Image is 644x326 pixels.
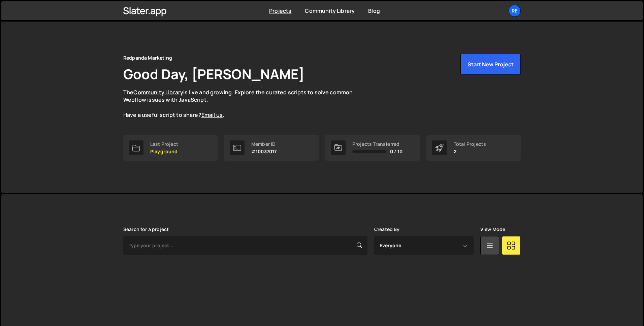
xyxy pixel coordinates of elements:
label: View Mode [480,227,505,232]
label: Search for a project [123,227,169,232]
p: The is live and growing. Explore the curated scripts to solve common Webflow issues with JavaScri... [123,89,366,119]
span: 0 / 10 [390,149,402,154]
div: Member ID [251,141,277,147]
a: Last Project Playground [123,135,218,161]
button: Start New Project [460,54,521,75]
a: Re [509,5,521,17]
label: Created By [374,227,400,232]
p: Playground [150,149,178,154]
p: 2 [454,149,486,154]
p: #10037017 [251,149,277,154]
a: Projects [269,7,291,14]
a: Community Library [133,89,183,96]
h1: Good Day, [PERSON_NAME] [123,65,304,83]
div: Redpanda Marketing [123,54,172,62]
div: Total Projects [454,141,486,147]
input: Type your project... [123,236,367,255]
div: Last Project [150,141,178,147]
a: Blog [368,7,380,14]
div: Projects Transferred [352,141,402,147]
a: Community Library [305,7,355,14]
a: Email us [201,111,223,119]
